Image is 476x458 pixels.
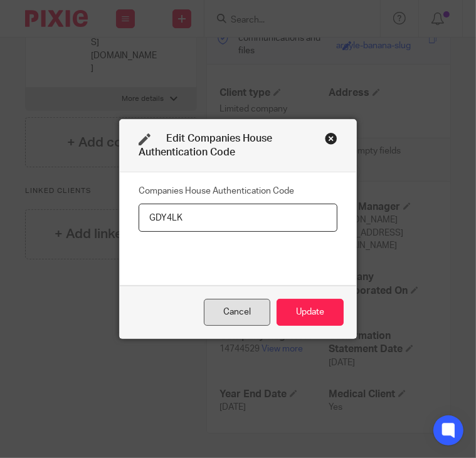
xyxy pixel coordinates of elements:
input: Companies House Authentication Code [139,204,338,232]
div: Close this dialog window [325,132,337,145]
button: Update [277,299,344,326]
span: Edit Companies House Authentication Code [139,133,272,157]
label: Companies House Authentication Code [139,185,294,197]
div: Close this dialog window [204,299,270,326]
